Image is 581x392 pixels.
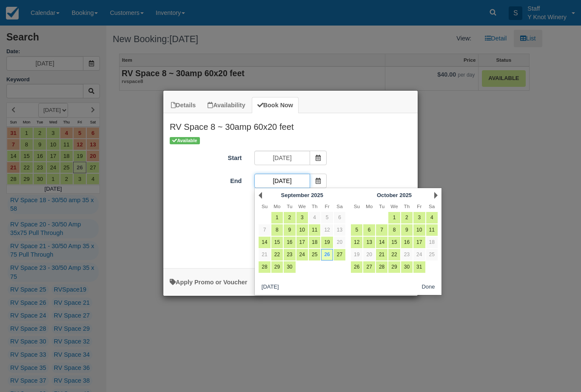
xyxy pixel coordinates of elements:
[271,249,283,260] a: 22
[170,137,200,144] span: Available
[388,237,400,248] a: 15
[354,203,360,209] span: Sunday
[284,212,295,223] a: 2
[312,203,318,209] span: Thursday
[284,224,295,236] a: 9
[271,261,283,273] a: 29
[426,237,438,248] a: 18
[404,203,410,209] span: Thursday
[309,249,320,260] a: 25
[413,261,425,273] a: 31
[429,203,435,209] span: Saturday
[321,237,333,248] a: 19
[376,261,387,273] a: 28
[252,97,299,114] a: Book Now
[163,113,418,135] h2: RV Space 8 ~ 30amp 60x20 feet
[296,224,308,236] a: 10
[273,203,280,209] span: Monday
[334,212,345,223] a: 6
[426,224,438,236] a: 11
[413,212,425,223] a: 3
[363,224,375,236] a: 6
[309,212,320,223] a: 4
[379,203,384,209] span: Tuesday
[284,261,295,273] a: 30
[281,192,310,198] span: September
[311,192,323,198] span: 2025
[284,249,295,260] a: 23
[271,224,283,236] a: 8
[390,203,398,209] span: Wednesday
[413,237,425,248] a: 17
[351,224,362,236] a: 5
[271,212,283,223] a: 1
[426,212,438,223] a: 4
[321,212,333,223] a: 5
[299,203,306,209] span: Wednesday
[325,203,330,209] span: Friday
[388,212,400,223] a: 1
[163,113,418,263] div: Item Modal
[296,249,308,260] a: 24
[259,237,270,248] a: 14
[258,282,282,293] button: [DATE]
[351,261,362,273] a: 26
[336,203,342,209] span: Saturday
[321,249,333,260] a: 26
[366,203,373,209] span: Monday
[426,249,438,260] a: 25
[284,237,295,248] a: 16
[401,249,413,260] a: 23
[388,224,400,236] a: 8
[388,249,400,260] a: 22
[163,151,248,163] label: Start
[413,249,425,260] a: 24
[259,192,262,199] a: Prev
[351,237,362,248] a: 12
[309,224,320,236] a: 11
[401,224,413,236] a: 9
[434,192,438,199] a: Next
[363,261,375,273] a: 27
[296,212,308,223] a: 3
[401,237,413,248] a: 16
[163,174,248,186] label: End
[334,224,345,236] a: 13
[163,253,418,264] div: :
[417,203,422,209] span: Friday
[334,249,345,260] a: 27
[388,261,400,273] a: 29
[401,212,413,223] a: 2
[419,282,439,293] button: Done
[376,224,387,236] a: 7
[351,249,362,260] a: 19
[287,203,292,209] span: Tuesday
[413,224,425,236] a: 10
[271,237,283,248] a: 15
[363,237,375,248] a: 13
[296,237,308,248] a: 17
[259,224,270,236] a: 7
[259,249,270,260] a: 21
[170,279,247,286] a: Apply Voucher
[377,192,398,198] span: October
[376,249,387,260] a: 21
[202,97,251,114] a: Availability
[401,261,413,273] a: 30
[262,203,268,209] span: Sunday
[363,249,375,260] a: 20
[321,224,333,236] a: 12
[399,192,412,198] span: 2025
[309,237,320,248] a: 18
[165,97,201,114] a: Details
[259,261,270,273] a: 28
[376,237,387,248] a: 14
[334,237,345,248] a: 20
